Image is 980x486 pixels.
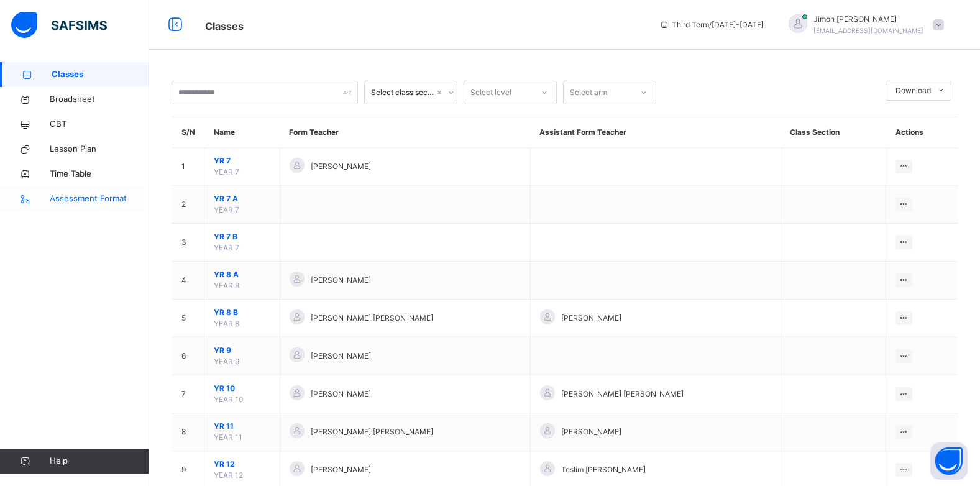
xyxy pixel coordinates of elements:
[172,117,204,148] th: S/N
[214,433,242,442] span: YEAR 11
[50,168,149,180] span: Time Table
[50,193,149,205] span: Assessment Format
[172,375,204,413] td: 7
[214,205,239,214] span: YEAR 7
[172,413,204,451] td: 8
[561,388,684,400] span: [PERSON_NAME] [PERSON_NAME]
[280,117,530,148] th: Form Teacher
[781,117,886,148] th: Class Section
[530,117,781,148] th: Assistant Form Teacher
[214,193,270,204] span: YR 7 A
[50,143,149,155] span: Lesson Plan
[895,85,931,96] span: Download
[214,395,244,404] span: YEAR 10
[561,464,646,475] span: Teslim [PERSON_NAME]
[214,155,270,167] span: YR 7
[311,388,371,400] span: [PERSON_NAME]
[930,442,968,480] button: Open asap
[214,281,239,290] span: YEAR 8
[11,12,107,38] img: safsims
[311,313,433,324] span: [PERSON_NAME] [PERSON_NAME]
[214,459,270,470] span: YR 12
[172,262,204,300] td: 4
[570,81,607,104] div: Select arm
[172,224,204,262] td: 3
[813,14,923,25] span: Jimoh [PERSON_NAME]
[659,19,764,30] span: session/term information
[214,243,239,252] span: YEAR 7
[172,186,204,224] td: 2
[886,117,958,148] th: Actions
[311,161,371,172] span: [PERSON_NAME]
[50,455,149,467] span: Help
[214,383,270,394] span: YR 10
[172,300,204,337] td: 5
[311,351,371,362] span: [PERSON_NAME]
[371,87,434,98] div: Select class section
[214,357,239,366] span: YEAR 9
[214,421,270,432] span: YR 11
[311,275,371,286] span: [PERSON_NAME]
[52,68,149,81] span: Classes
[813,27,923,34] span: [EMAIL_ADDRESS][DOMAIN_NAME]
[172,337,204,375] td: 6
[561,426,621,438] span: [PERSON_NAME]
[205,20,244,32] span: Classes
[214,269,270,280] span: YR 8 A
[204,117,280,148] th: Name
[172,148,204,186] td: 1
[50,118,149,131] span: CBT
[470,81,511,104] div: Select level
[214,307,270,318] span: YR 8 B
[214,167,239,177] span: YEAR 7
[214,319,239,328] span: YEAR 8
[214,231,270,242] span: YR 7 B
[214,470,243,480] span: YEAR 12
[214,345,270,356] span: YR 9
[311,464,371,475] span: [PERSON_NAME]
[776,14,950,36] div: JimohAhmad
[50,93,149,106] span: Broadsheet
[561,313,621,324] span: [PERSON_NAME]
[311,426,433,438] span: [PERSON_NAME] [PERSON_NAME]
